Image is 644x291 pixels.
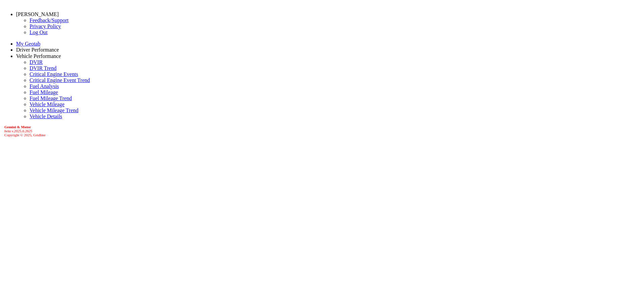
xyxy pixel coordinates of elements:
a: Fuel Analysis [30,83,59,89]
a: Fuel Mileage Trend [30,95,72,101]
a: DVIR [30,59,43,65]
b: Gemini & Motor [4,125,31,129]
a: Vehicle Details [30,114,62,119]
a: My Geotab [16,41,40,47]
div: Copyright © 2025, Gridline [4,125,641,137]
a: [PERSON_NAME] [16,11,59,17]
a: Driver Performance [16,47,59,53]
a: Critical Engine Events [30,71,78,77]
a: Vehicle Mileage [30,101,64,107]
a: Vehicle Performance [16,53,61,59]
a: Log Out [30,29,48,35]
a: Feedback/Support [30,17,68,23]
a: Critical Engine Event Trend [30,77,90,83]
i: beta v.2025.6.2625 [4,129,33,133]
a: Vehicle Mileage Trend [30,107,78,113]
a: Privacy Policy [30,23,61,29]
a: DVIR Trend [30,65,56,71]
a: Fuel Mileage [30,89,58,95]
